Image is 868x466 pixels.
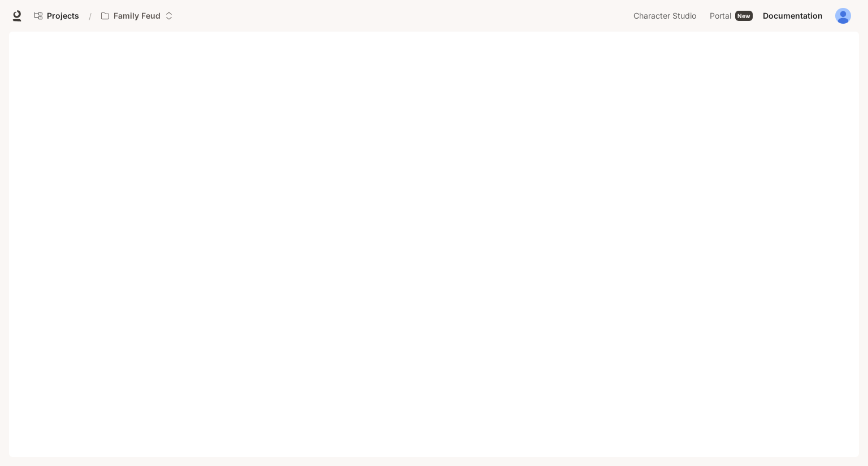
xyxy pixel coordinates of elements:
a: Go to projects [29,5,84,27]
div: New [735,11,753,21]
img: User avatar [835,8,851,24]
a: Documentation [758,5,827,27]
span: Documentation [763,9,823,23]
span: Portal [710,9,731,23]
span: Projects [47,11,79,21]
a: Character Studio [629,5,704,27]
button: User avatar [832,5,854,27]
iframe: Documentation [9,32,859,466]
a: PortalNew [705,5,757,27]
p: Family Feud [114,11,160,21]
div: / [84,10,96,22]
button: Open workspace menu [96,5,178,27]
span: Character Studio [633,9,696,23]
